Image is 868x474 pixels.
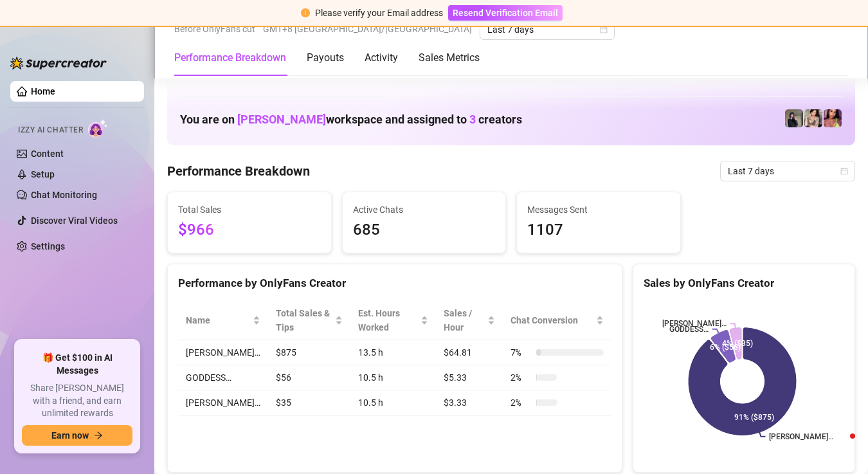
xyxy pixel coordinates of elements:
span: 7 % [511,345,531,360]
div: Sales by OnlyFans Creator [644,275,844,292]
th: Total Sales & Tips [268,301,350,340]
img: GODDESS [824,109,842,127]
span: arrow-right [94,431,103,440]
text: [PERSON_NAME]… [662,319,727,328]
td: 10.5 h [350,365,436,390]
td: 10.5 h [350,390,436,415]
span: Messages Sent [527,203,670,217]
span: Before OnlyFans cut [174,19,255,39]
span: Last 7 days [728,161,847,181]
span: $966 [178,218,321,242]
span: 2 % [511,396,531,410]
a: Setup [31,169,55,179]
span: Sales / Hour [444,306,485,334]
div: Performance by OnlyFans Creator [178,275,611,292]
h4: Performance Breakdown [167,162,310,180]
th: Chat Conversion [503,301,611,340]
a: Discover Viral Videos [31,215,118,226]
td: [PERSON_NAME]… [178,390,268,415]
span: GMT+8 [GEOGRAPHIC_DATA]/[GEOGRAPHIC_DATA] [263,19,472,39]
th: Name [178,301,268,340]
td: GODDESS… [178,365,268,390]
div: Est. Hours Worked [358,306,418,334]
span: 🎁 Get $100 in AI Messages [22,352,132,377]
text: [PERSON_NAME]… [769,432,833,441]
a: Content [31,149,64,159]
span: Chat Conversion [511,313,593,327]
text: GODDESS… [669,325,709,334]
img: Jenna [804,109,822,127]
td: $3.33 [436,390,503,415]
button: Resend Verification Email [448,5,563,21]
div: Sales Metrics [419,50,480,66]
span: Name [186,313,250,327]
td: $5.33 [436,365,503,390]
span: Share [PERSON_NAME] with a friend, and earn unlimited rewards [22,382,132,420]
div: Please verify your Email address [315,6,443,20]
div: Activity [365,50,398,66]
img: logo-BBDzfeDw.svg [10,57,107,69]
button: Earn nowarrow-right [22,425,132,446]
div: Performance Breakdown [174,50,286,66]
span: 2 % [511,370,531,385]
a: Home [31,86,55,96]
span: Earn now [51,430,89,441]
h1: You are on workspace and assigned to creators [180,113,522,127]
span: Resend Verification Email [453,8,558,18]
span: Total Sales & Tips [276,306,332,334]
a: Chat Monitoring [31,190,97,200]
span: 3 [469,113,476,126]
div: Payouts [307,50,344,66]
span: calendar [840,167,848,175]
span: Total Sales [178,203,321,217]
img: AI Chatter [88,119,108,138]
iframe: Intercom live chat [824,430,855,461]
span: [PERSON_NAME] [237,113,326,126]
span: exclamation-circle [301,8,310,17]
img: Anna [785,109,803,127]
td: 13.5 h [350,340,436,365]
td: $56 [268,365,350,390]
td: $64.81 [436,340,503,365]
a: Settings [31,241,65,251]
td: $875 [268,340,350,365]
th: Sales / Hour [436,301,503,340]
td: [PERSON_NAME]… [178,340,268,365]
td: $35 [268,390,350,415]
span: Active Chats [353,203,496,217]
span: Izzy AI Chatter [18,124,83,136]
span: 685 [353,218,496,242]
span: calendar [600,26,608,33]
span: Last 7 days [487,20,607,39]
span: 1107 [527,218,670,242]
